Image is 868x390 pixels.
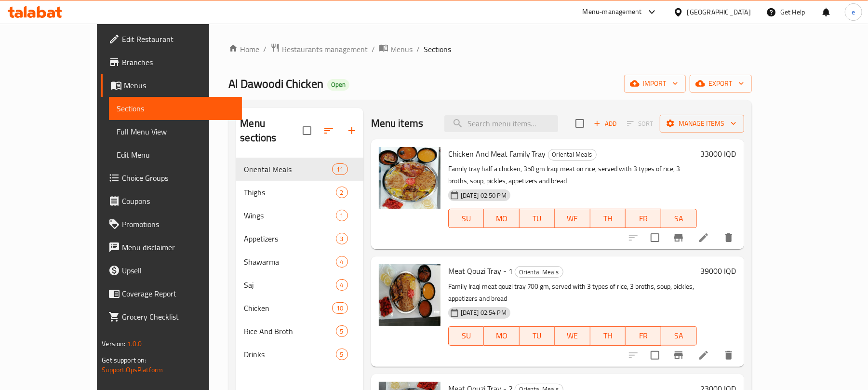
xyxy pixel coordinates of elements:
[101,189,242,213] a: Coupons
[379,264,441,326] img: Meat Qouzi Tray - 1
[236,343,363,366] div: Drinks5
[101,236,242,259] a: Menu disclaimer
[448,147,546,161] span: Chicken And Meat Family Tray
[327,79,349,91] div: Open
[102,363,163,376] a: Support.OpsPlatform
[336,349,348,360] div: items
[697,78,744,90] span: export
[698,232,709,243] a: Edit menu item
[228,73,323,94] span: Al Dawoodi Chicken
[228,43,259,55] a: Home
[236,250,363,273] div: Shawarma4
[701,147,736,161] h6: 33000 IQD
[101,51,242,74] a: Branches
[336,257,347,267] span: 4
[390,43,413,55] span: Menus
[594,212,622,226] span: TH
[244,256,335,268] span: Shawarma
[244,302,332,314] span: Chicken
[236,227,363,250] div: Appetizers3
[236,273,363,296] div: Saj4
[590,116,621,131] span: Add item
[332,163,347,175] div: items
[548,149,596,160] span: Oriental Meals
[236,181,363,204] div: Thighs2
[453,212,480,226] span: SU
[336,256,348,268] div: items
[340,119,363,142] button: Add section
[621,116,660,131] span: Select section first
[336,211,347,220] span: 1
[122,288,234,299] span: Coverage Report
[122,311,234,323] span: Grocery Checklist
[236,320,363,343] div: Rice And Broth5
[590,326,626,346] button: TH
[661,326,697,346] button: SA
[122,33,234,45] span: Edit Restaurant
[457,308,510,317] span: [DATE] 02:54 PM
[101,282,242,305] a: Coverage Report
[109,120,242,143] a: Full Menu View
[244,210,335,221] span: Wings
[122,172,234,184] span: Choice Groups
[101,27,242,51] a: Edit Restaurant
[520,326,555,346] button: TU
[122,56,234,68] span: Branches
[236,296,363,320] div: Chicken10
[336,234,347,243] span: 3
[665,329,693,343] span: SA
[101,74,242,97] a: Menus
[244,349,335,360] span: Drinks
[117,126,234,137] span: Full Menu View
[317,119,340,142] span: Sort sections
[594,329,622,343] span: TH
[559,212,587,226] span: WE
[282,43,368,55] span: Restaurants management
[629,329,657,343] span: FR
[333,304,347,313] span: 10
[102,337,125,350] span: Version:
[379,43,413,55] a: Menus
[336,325,348,337] div: items
[668,118,736,130] span: Manage items
[690,75,752,93] button: export
[336,350,347,359] span: 5
[626,326,661,346] button: FR
[570,113,590,134] span: Select section
[665,212,693,226] span: SA
[592,118,618,129] span: Add
[660,115,744,133] button: Manage items
[236,158,363,181] div: Oriental Meals11
[416,43,420,55] li: /
[717,226,740,249] button: delete
[333,165,347,174] span: 11
[236,154,363,370] nav: Menu sections
[336,188,347,197] span: 2
[698,350,709,361] a: Edit menu item
[626,209,661,228] button: FR
[448,163,697,187] p: Family tray half a chicken, 350 gm Iraqi meat on rice, served with 3 types of rice, 3 broths, sou...
[645,345,665,365] span: Select to update
[453,329,480,343] span: SU
[101,305,242,328] a: Grocery Checklist
[336,210,348,221] div: items
[244,233,335,244] span: Appetizers
[448,326,484,346] button: SU
[109,97,242,120] a: Sections
[228,43,751,55] nav: breadcrumb
[244,279,335,291] span: Saj
[523,329,551,343] span: TU
[555,326,590,346] button: WE
[488,212,516,226] span: MO
[667,226,690,249] button: Branch-specific-item
[515,267,563,278] span: Oriental Meals
[336,327,347,336] span: 5
[244,325,335,337] span: Rice And Broth
[372,43,375,55] li: /
[263,43,267,55] li: /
